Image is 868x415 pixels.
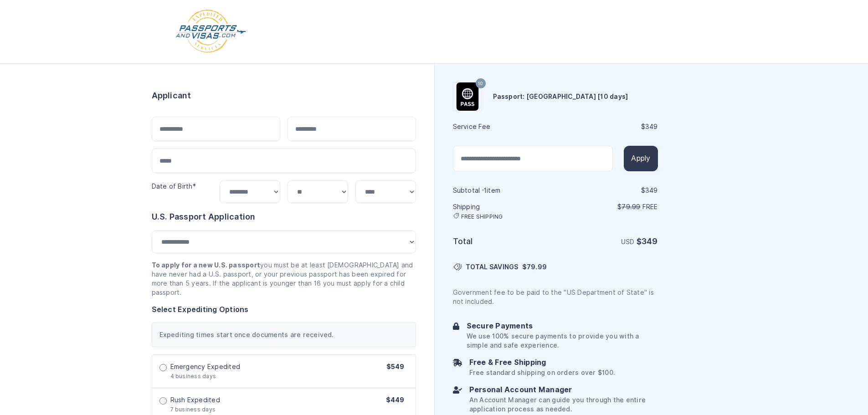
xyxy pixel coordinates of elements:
[386,396,405,404] span: $449
[453,235,555,248] h6: Total
[170,373,216,379] span: 4 business days
[466,262,519,272] span: TOTAL SAVINGS
[386,363,405,370] span: $549
[556,186,658,195] div: $
[152,89,191,102] h6: Applicant
[152,261,416,297] p: you must be at least [DEMOGRAPHIC_DATA] and have never had a U.S. passport, or your previous pass...
[152,304,416,315] h6: Select Expediting Options
[453,288,658,306] p: Government fee to be paid to the "US Department of State" is not included.
[467,321,658,332] h6: Secure Payments
[453,82,482,111] img: Product Name
[469,368,615,377] p: Free standard shipping on orders over $100.
[152,323,416,347] div: Expediting times start once documents are received.
[556,122,658,131] div: $
[637,236,658,246] strong: $
[152,183,196,190] label: Date of Birth*
[170,395,220,405] span: Rush Expedited
[170,362,241,371] span: Emergency Expedited
[152,210,416,223] h6: U.S. Passport Application
[493,92,628,101] h6: Passport: [GEOGRAPHIC_DATA] [10 days]
[461,213,503,220] span: FREE SHIPPING
[170,406,216,413] span: 7 business days
[469,395,658,414] p: An Account Manager can guide you through the entire application process as needed.
[645,123,658,130] span: 349
[624,146,657,171] button: Apply
[469,357,615,368] h6: Free & Free Shipping
[621,203,640,210] span: 79.99
[467,332,658,350] p: We use 100% secure payments to provide you with a simple and safe experience.
[453,202,555,220] h6: Shipping
[522,262,547,272] span: $
[527,263,547,271] span: 79.99
[478,78,483,90] span: 10
[152,261,261,269] strong: To apply for a new U.S. passport
[484,187,487,194] span: 1
[621,238,635,246] span: USD
[453,122,555,131] h6: Service Fee
[556,202,658,211] p: $
[469,384,658,395] h6: Personal Account Manager
[642,236,658,246] span: 349
[175,9,247,54] img: Logo
[453,186,555,195] h6: Subtotal · item
[642,203,658,210] span: Free
[645,187,658,194] span: 349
